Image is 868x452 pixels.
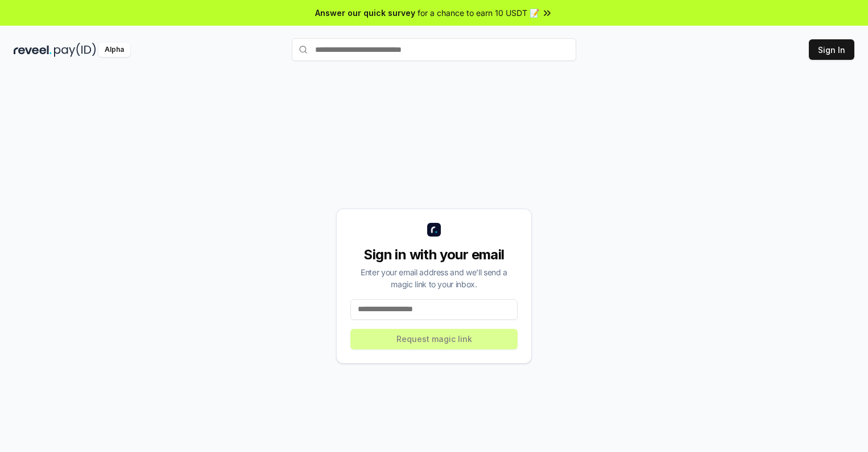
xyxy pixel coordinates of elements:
[315,7,415,19] span: Answer our quick survey
[350,266,518,290] div: Enter your email address and we’ll send a magic link to your inbox.
[418,7,539,19] span: for a chance to earn 10 USDT 📝
[98,43,130,57] div: Alpha
[14,43,52,57] img: reveel_dark
[809,39,854,60] button: Sign In
[350,246,518,264] div: Sign in with your email
[54,43,96,57] img: pay_id
[427,223,441,237] img: logo_small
